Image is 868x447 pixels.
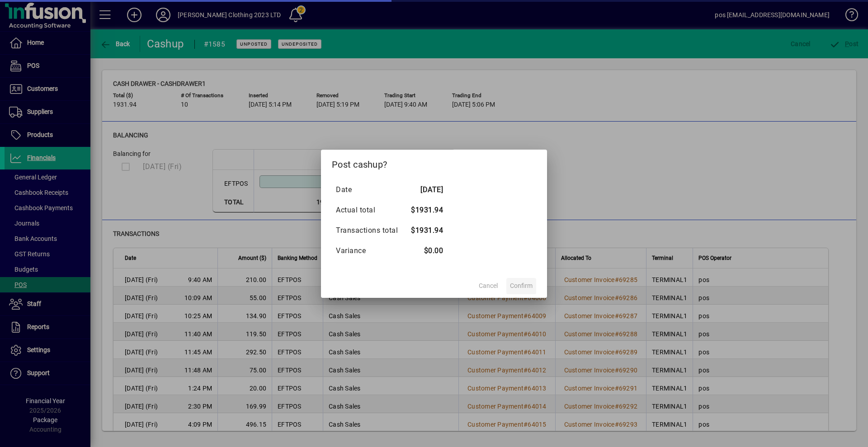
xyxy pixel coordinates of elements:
td: $1931.94 [407,221,443,241]
td: $1931.94 [407,200,443,221]
h2: Post cashup? [321,150,547,176]
td: Actual total [335,200,407,221]
td: Date [335,180,407,200]
td: [DATE] [407,180,443,200]
td: Transactions total [335,221,407,241]
td: $0.00 [407,241,443,261]
td: Variance [335,241,407,261]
